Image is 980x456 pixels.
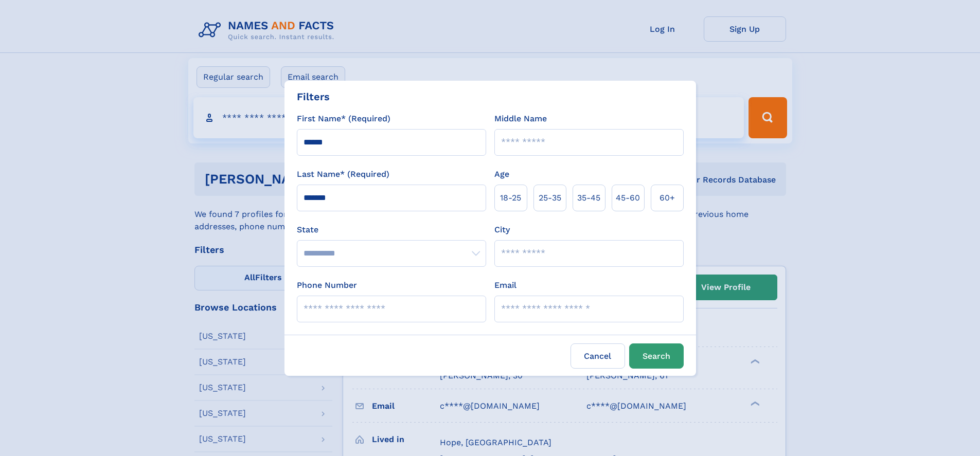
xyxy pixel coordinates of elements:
[297,279,357,291] label: Phone Number
[660,192,675,204] span: 60+
[494,224,510,236] label: City
[577,192,600,204] span: 35‑45
[539,192,561,204] span: 25‑35
[494,113,547,125] label: Middle Name
[297,224,486,236] label: State
[297,168,389,180] label: Last Name* (Required)
[494,168,509,180] label: Age
[571,343,625,369] label: Cancel
[500,192,521,204] span: 18‑25
[297,113,390,125] label: First Name* (Required)
[629,343,684,369] button: Search
[616,192,640,204] span: 45‑60
[494,279,516,291] label: Email
[297,89,330,104] div: Filters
